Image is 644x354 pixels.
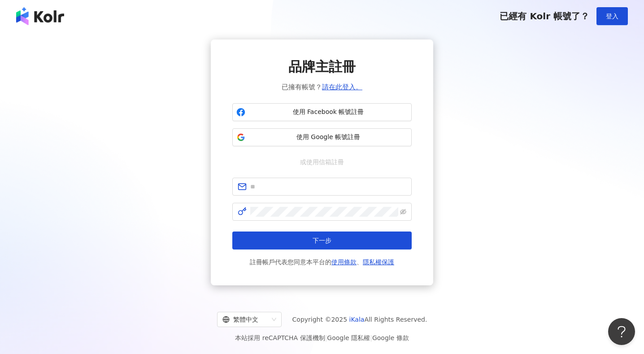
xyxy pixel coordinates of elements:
span: | [370,334,372,341]
button: 下一步 [232,232,412,249]
span: 使用 Facebook 帳號註冊 [249,108,408,117]
a: Google 隱私權 [327,334,370,341]
a: 使用條款 [331,258,357,266]
a: iKala [349,316,365,323]
span: | [325,334,327,341]
div: 繁體中文 [222,312,268,327]
span: Copyright © 2025 All Rights Reserved. [292,314,427,325]
span: 或使用信箱註冊 [294,157,350,167]
span: 品牌主註冊 [288,57,356,76]
a: 請在此登入。 [322,83,362,91]
img: logo [16,7,64,25]
span: 已擁有帳號？ [282,82,362,92]
a: 隱私權保護 [363,258,394,266]
span: 已經有 Kolr 帳號了？ [500,11,589,22]
span: 本站採用 reCAPTCHA 保護機制 [235,332,409,343]
span: 註冊帳戶代表您同意本平台的 、 [250,257,394,267]
a: Google 條款 [372,334,409,341]
button: 登入 [596,7,628,25]
span: 使用 Google 帳號註冊 [249,133,408,142]
span: eye-invisible [400,209,406,215]
button: 使用 Google 帳號註冊 [232,128,412,146]
button: 使用 Facebook 帳號註冊 [232,103,412,121]
iframe: Help Scout Beacon - Open [608,318,635,345]
span: 下一步 [313,237,331,244]
span: 登入 [606,13,618,20]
